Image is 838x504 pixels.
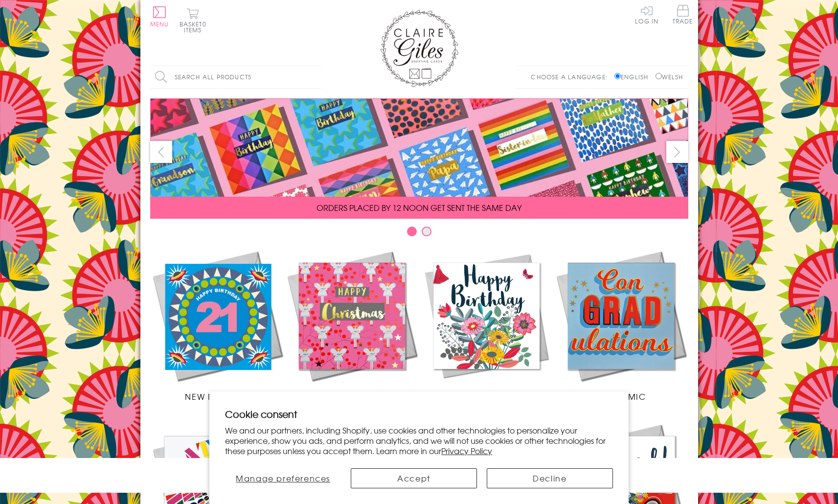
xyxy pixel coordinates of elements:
span: Academic [596,390,646,402]
div: Carousel Pagination [150,226,688,241]
a: Academic [554,249,688,402]
button: Carousel Page 2 [422,227,431,236]
a: Birthdays [419,249,554,402]
input: Search all products [150,66,321,88]
button: Accept [351,468,477,488]
h2: Cookie consent [225,407,613,421]
label: English [614,72,653,81]
span: Trade [673,5,693,24]
button: Carousel Page 1 (Current Slide) [407,227,417,236]
p: Choose a language: [531,72,612,81]
button: next [666,141,688,163]
a: New Releases [150,249,285,402]
span: ORDERS PLACED BY 12 NOON GET SENT THE SAME DAY [317,202,521,213]
button: Menu [150,6,169,27]
input: Search [312,66,321,88]
input: Welsh [656,73,662,79]
a: Privacy Policy [441,445,492,457]
span: Menu [150,20,169,28]
p: We and our partners, including Shopify, use cookies and other technologies to personalize your ex... [225,425,613,456]
input: English [614,73,621,79]
span: Christmas [327,390,377,402]
span: Birthdays [463,390,510,402]
button: Basket0 items [180,8,206,33]
span: 0 items [184,20,206,34]
label: Welsh [656,72,683,81]
a: Trade [673,5,693,26]
button: Manage preferences [225,468,341,488]
button: prev [150,141,172,163]
span: New Releases [185,390,249,402]
a: Christmas [285,249,419,402]
a: Log In [635,5,658,24]
button: Decline [487,468,613,488]
span: Manage preferences [236,472,330,484]
img: Claire Giles Greetings Cards [380,10,458,87]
